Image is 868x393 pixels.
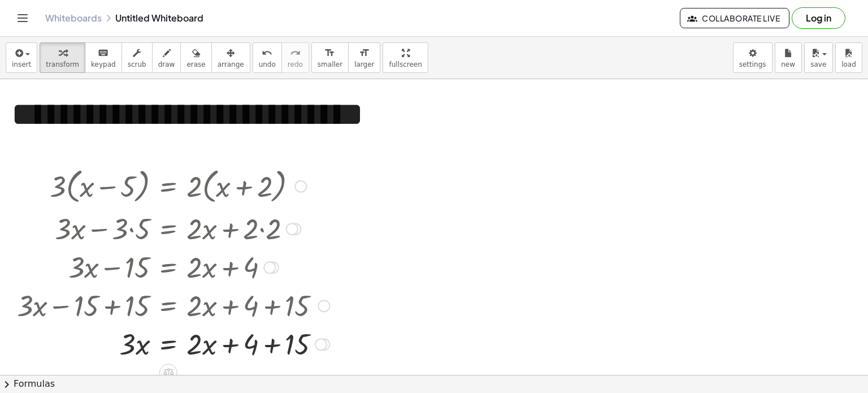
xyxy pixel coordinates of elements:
[733,42,772,73] button: settings
[804,42,833,73] button: save
[318,61,342,68] span: smaller
[159,364,177,382] div: Apply the same math to both sides of the equation
[739,61,766,68] span: settings
[348,42,380,73] button: format_sizelarger
[810,61,826,68] span: save
[6,42,37,73] button: insert
[152,42,181,73] button: draw
[262,46,272,60] i: undo
[689,13,780,23] span: Collaborate Live
[40,42,85,73] button: transform
[253,42,282,73] button: undoundo
[121,42,153,73] button: scrub
[383,42,428,73] button: fullscreen
[211,42,250,73] button: arrange
[290,46,301,60] i: redo
[12,61,31,68] span: insert
[775,42,802,73] button: new
[389,61,422,68] span: fullscreen
[359,46,370,60] i: format_size
[46,61,79,68] span: transform
[259,61,276,68] span: undo
[45,12,102,24] a: Whiteboards
[85,42,122,73] button: keyboardkeypad
[98,46,108,60] i: keyboard
[781,61,795,68] span: new
[354,61,374,68] span: larger
[186,61,205,68] span: erase
[180,42,211,73] button: erase
[14,9,32,27] button: Toggle navigation
[288,61,303,68] span: redo
[311,42,349,73] button: format_sizesmaller
[324,46,335,60] i: format_size
[281,42,309,73] button: redoredo
[835,42,862,73] button: load
[158,61,175,68] span: draw
[91,61,116,68] span: keypad
[841,61,856,68] span: load
[218,61,244,68] span: arrange
[792,7,845,29] button: Log in
[680,8,789,28] button: Collaborate Live
[128,61,146,68] span: scrub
